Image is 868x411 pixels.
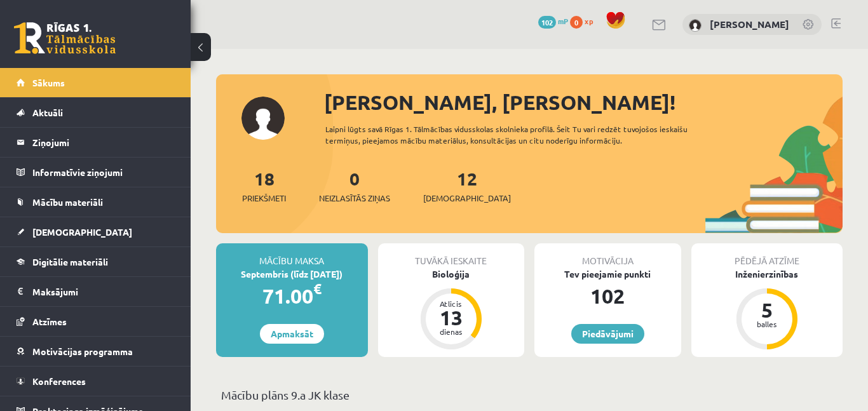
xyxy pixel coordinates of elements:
[432,328,470,335] div: dienas
[571,324,644,344] a: Piedāvājumi
[534,267,681,281] div: Tev pieejamie punkti
[32,158,175,187] legend: Informatīvie ziņojumi
[558,16,568,26] span: mP
[378,267,525,351] a: Bioloģija Atlicis 13 dienas
[32,256,108,267] span: Digitālie materiāli
[32,128,175,157] legend: Ziņojumi
[216,281,368,311] div: 71.00
[748,320,786,328] div: balles
[17,307,175,336] a: Atzīmes
[17,158,175,187] a: Informatīvie ziņojumi
[319,167,390,205] a: 0Neizlasītās ziņas
[538,16,556,29] span: 102
[17,187,175,217] a: Mācību materiāli
[14,22,116,54] a: Rīgas 1. Tālmācības vidusskola
[32,277,175,306] legend: Maksājumi
[17,217,175,246] a: [DEMOGRAPHIC_DATA]
[378,243,525,267] div: Tuvākā ieskaite
[32,226,132,238] span: [DEMOGRAPHIC_DATA]
[17,128,175,157] a: Ziņojumi
[691,243,843,267] div: Pēdējā atzīme
[538,16,568,26] a: 102 mP
[221,386,837,403] p: Mācību plāns 9.a JK klase
[17,247,175,276] a: Digitālie materiāli
[423,192,511,205] span: [DEMOGRAPHIC_DATA]
[32,107,63,118] span: Aktuāli
[691,267,843,351] a: Inženierzinības 5 balles
[32,316,67,327] span: Atzīmes
[570,16,583,29] span: 0
[260,324,324,344] a: Apmaksāt
[378,267,525,281] div: Bioloģija
[32,346,133,357] span: Motivācijas programma
[748,300,786,320] div: 5
[242,167,286,205] a: 18Priekšmeti
[423,167,511,205] a: 12[DEMOGRAPHIC_DATA]
[689,19,702,32] img: Kaspars Dombrovskis
[32,77,65,88] span: Sākums
[17,337,175,366] a: Motivācijas programma
[534,243,681,267] div: Motivācija
[242,192,286,205] span: Priekšmeti
[324,87,843,118] div: [PERSON_NAME], [PERSON_NAME]!
[319,192,390,205] span: Neizlasītās ziņas
[216,243,368,267] div: Mācību maksa
[534,281,681,311] div: 102
[710,18,789,30] a: [PERSON_NAME]
[216,267,368,281] div: Septembris (līdz [DATE])
[17,68,175,97] a: Sākums
[691,267,843,281] div: Inženierzinības
[585,16,593,26] span: xp
[17,367,175,396] a: Konferences
[325,123,702,146] div: Laipni lūgts savā Rīgas 1. Tālmācības vidusskolas skolnieka profilā. Šeit Tu vari redzēt tuvojošo...
[313,280,322,298] span: €
[432,307,470,328] div: 13
[32,196,103,208] span: Mācību materiāli
[32,375,86,387] span: Konferences
[17,98,175,127] a: Aktuāli
[17,277,175,306] a: Maksājumi
[432,300,470,307] div: Atlicis
[570,16,599,26] a: 0 xp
